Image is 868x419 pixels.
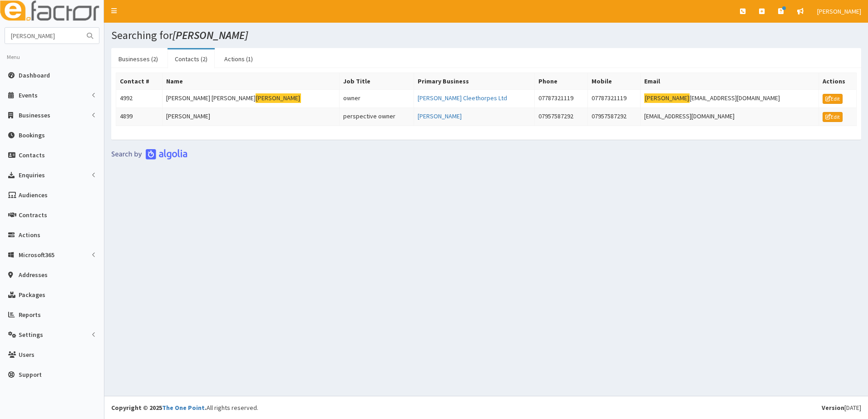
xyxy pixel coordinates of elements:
[111,49,165,68] a: Businesses (2)
[217,49,260,68] a: Actions (1)
[19,370,42,379] span: Support
[339,90,414,108] td: owner
[111,149,187,160] img: search-by-algolia-light-background.png
[173,28,248,42] i: [PERSON_NAME]
[116,73,163,90] th: Contact #
[823,94,843,104] a: Edit
[19,171,45,179] span: Enquiries
[641,107,819,126] td: [EMAIL_ADDRESS][DOMAIN_NAME]
[19,351,35,359] span: Users
[19,291,45,299] span: Packages
[162,404,205,412] a: The One Point
[111,404,207,412] strong: Copyright © 2025 .
[339,73,414,90] th: Job Title
[111,29,861,41] h1: Searching for
[162,90,339,108] td: [PERSON_NAME] [PERSON_NAME]
[418,112,462,120] a: [PERSON_NAME]
[116,90,163,108] td: 4992
[116,107,163,126] td: 4899
[641,90,819,108] td: [EMAIL_ADDRESS][DOMAIN_NAME]
[644,93,690,103] mark: [PERSON_NAME]
[19,231,40,239] span: Actions
[822,404,844,412] b: Version
[19,191,48,199] span: Audiences
[418,94,507,102] a: [PERSON_NAME] Cleethorpes Ltd
[19,91,38,99] span: Events
[19,151,45,159] span: Contacts
[19,251,54,259] span: Microsoft365
[823,112,843,122] a: Edit
[587,73,641,90] th: Mobile
[19,131,45,139] span: Bookings
[534,90,587,108] td: 07787321119
[817,7,861,15] span: [PERSON_NAME]
[19,111,50,119] span: Businesses
[19,311,41,319] span: Reports
[256,93,301,103] mark: [PERSON_NAME]
[414,73,534,90] th: Primary Business
[822,403,861,412] div: [DATE]
[19,71,50,79] span: Dashboard
[641,73,819,90] th: Email
[168,49,215,68] a: Contacts (2)
[587,107,641,126] td: 07957587292
[819,73,856,90] th: Actions
[5,28,81,44] input: Search...
[339,107,414,126] td: perspective owner
[19,271,48,279] span: Addresses
[19,331,43,339] span: Settings
[534,107,587,126] td: 07957587292
[162,107,339,126] td: [PERSON_NAME]
[587,90,641,108] td: 07787321119
[162,73,339,90] th: Name
[19,211,47,219] span: Contracts
[534,73,587,90] th: Phone
[104,396,868,419] footer: All rights reserved.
